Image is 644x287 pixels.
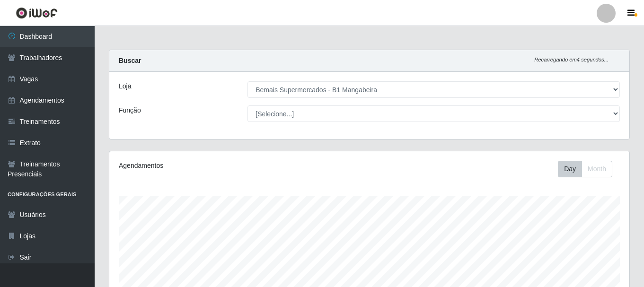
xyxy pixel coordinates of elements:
[119,161,319,171] div: Agendamentos
[534,57,609,62] i: Recarregando em 4 segundos...
[558,161,582,177] button: Day
[16,7,58,19] img: CoreUI Logo
[119,105,141,115] label: Função
[119,81,131,91] label: Loja
[558,161,612,177] div: First group
[582,161,612,177] button: Month
[558,161,620,177] div: Toolbar with button groups
[119,57,141,64] strong: Buscar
